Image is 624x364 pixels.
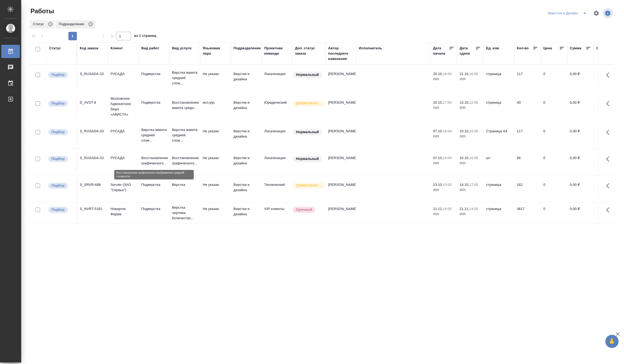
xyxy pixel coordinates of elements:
[80,206,105,212] div: S_NVRT-5181
[51,129,65,135] p: Подбор
[51,72,65,77] p: Подбор
[200,179,231,198] td: Не указан
[231,204,262,222] td: Верстки и дизайна
[48,100,74,107] div: Можно подбирать исполнителей
[603,69,616,81] button: Здесь прячутся важные кнопки
[567,179,594,198] td: 0,00 ₽
[200,153,231,171] td: Не указан
[541,126,567,144] td: 0
[484,179,514,198] td: страница
[433,183,443,187] p: 13.10,
[56,20,95,29] div: Подразделение
[326,126,356,144] td: [PERSON_NAME]
[433,100,443,104] p: 10.10,
[48,182,74,189] div: Можно подбирать исполнителей
[603,153,616,165] button: Здесь прячутся важные кнопки
[296,207,312,212] p: Срочный
[433,134,454,139] p: 2025
[460,212,481,217] p: 2025
[603,179,616,192] button: Здесь прячутся важные кнопки
[460,207,469,211] p: 21.11,
[326,179,356,198] td: [PERSON_NAME]
[433,207,443,211] p: 11.11,
[172,182,197,187] p: Верстка
[514,153,541,171] td: 66
[33,21,46,27] p: Статус
[296,183,323,188] p: [DEMOGRAPHIC_DATA]
[172,100,197,111] p: Восстановление макета средн...
[231,153,262,171] td: Верстки и дизайна
[326,69,356,87] td: [PERSON_NAME]
[460,105,481,111] p: 2025
[469,72,478,76] p: 16:00
[326,204,356,222] td: [PERSON_NAME]
[460,46,476,56] div: Дата сдачи
[469,207,478,211] p: 14:00
[443,183,452,187] p: 10:00
[603,97,616,110] button: Здесь прячутся важные кнопки
[203,46,228,56] div: Языковая пара
[514,69,541,87] td: 117
[141,155,167,166] p: Восстановление графического...
[460,183,469,187] p: 14.10,
[484,97,514,116] td: страница
[486,46,499,51] div: Ед. изм
[514,126,541,144] td: 117
[603,8,614,18] span: Посмотреть информацию
[51,101,65,106] p: Подбор
[30,20,55,29] div: Статус
[326,153,356,171] td: [PERSON_NAME]
[433,105,454,111] p: 2025
[51,183,65,188] p: Подбор
[262,97,292,116] td: Юридический
[460,100,469,104] p: 13.10,
[80,182,105,187] div: S_SRVR-688
[596,46,609,51] div: Оценка
[296,129,319,135] p: Нормальный
[111,155,136,161] p: РУСАДА
[51,156,65,161] p: Подбор
[567,153,594,171] td: 0,00 ₽
[200,69,231,87] td: Не указан
[80,46,98,51] div: Код заказа
[264,46,290,56] div: Проектная команда
[469,129,478,133] p: 16:00
[460,161,481,166] p: 2025
[514,204,541,222] td: 3617
[460,134,481,139] p: 2025
[262,204,292,222] td: VIP клиенты
[111,46,123,51] div: Клиент
[141,46,159,51] div: Вид работ
[541,153,567,171] td: 0
[80,71,105,77] div: S_RUSADA-33
[567,97,594,116] td: 0,00 ₽
[48,71,74,78] div: Можно подбирать исполнителей
[603,204,616,216] button: Здесь прячутся важные кнопки
[541,204,567,222] td: 0
[111,96,136,117] p: Московское Адвокатское бюро «АВИСТА»
[262,126,292,144] td: Локализация
[141,71,167,77] p: Подверстка
[48,155,74,163] div: Можно подбирать исполнителей
[514,97,541,116] td: 40
[134,33,156,40] span: из 1 страниц
[433,46,449,56] div: Дата начала
[111,206,136,217] p: Новартис Фарма
[141,206,167,212] p: Подверстка
[567,126,594,144] td: 0,00 ₽
[567,69,594,87] td: 0,00 ₽
[541,179,567,198] td: 0
[484,204,514,222] td: страница
[172,70,197,86] p: Верстка макета средней слож...
[443,129,452,133] p: 16:04
[326,97,356,116] td: [PERSON_NAME]
[433,156,443,160] p: 07.10,
[603,126,616,139] button: Здесь прячутся важные кнопки
[484,153,514,171] td: шт
[141,100,167,105] p: Подверстка
[262,153,292,171] td: Локализация
[460,129,469,133] p: 10.10,
[605,335,619,348] button: 🙏
[262,179,292,198] td: Технический
[231,69,262,87] td: Верстки и дизайна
